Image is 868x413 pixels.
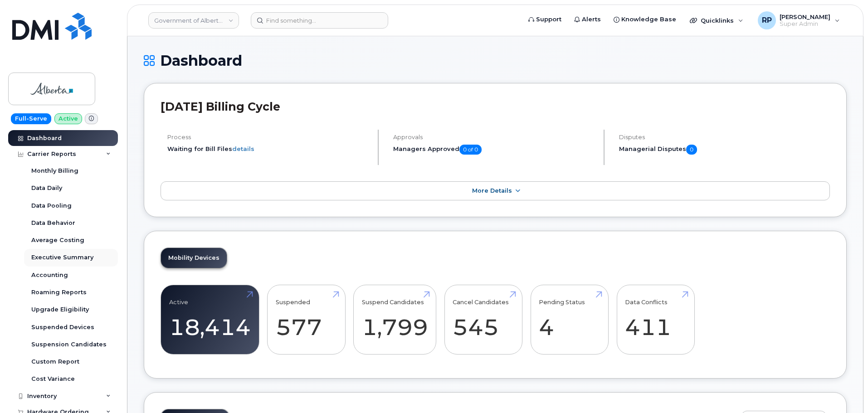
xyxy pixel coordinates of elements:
[161,100,830,113] h2: [DATE] Billing Cycle
[161,248,227,268] a: Mobility Devices
[619,134,830,141] h4: Disputes
[472,187,512,194] span: More Details
[232,145,254,152] a: details
[276,290,337,350] a: Suspended 577
[619,145,830,155] h5: Managerial Disputes
[453,290,514,350] a: Cancel Candidates 545
[362,290,428,350] a: Suspend Candidates 1,799
[393,145,596,155] h5: Managers Approved
[393,134,596,141] h4: Approvals
[169,290,251,350] a: Active 18,414
[167,134,370,141] h4: Process
[144,53,847,68] h1: Dashboard
[167,145,370,153] li: Waiting for Bill Files
[459,145,482,155] span: 0 of 0
[539,290,600,350] a: Pending Status 4
[625,290,686,350] a: Data Conflicts 411
[686,145,697,155] span: 0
